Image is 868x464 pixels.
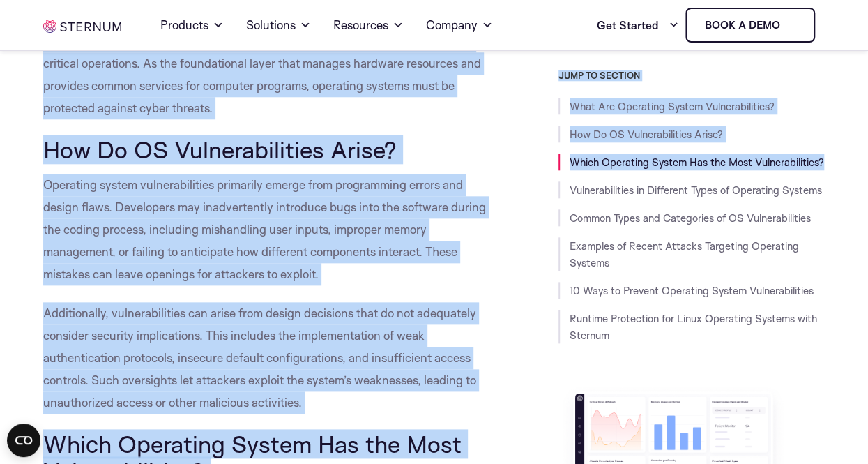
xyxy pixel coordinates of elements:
span: How Do OS Vulnerabilities Arise? [43,135,397,164]
h3: JUMP TO SECTION [558,70,825,81]
a: Which Operating System Has the Most Vulnerabilities? [570,156,824,169]
a: What Are Operating System Vulnerabilities? [570,100,775,113]
a: Examples of Recent Attacks Targeting Operating Systems [570,239,799,269]
a: Vulnerabilities in Different Types of Operating Systems [570,184,822,197]
span: Operating system vulnerabilities primarily emerge from programming errors and design flaws. Devel... [43,177,486,281]
button: Open CMP widget [7,424,40,457]
span: Additionally, vulnerabilities can arise from design decisions that do not adequately consider sec... [43,306,476,410]
a: Get Started [596,11,678,39]
a: Runtime Protection for Linux Operating Systems with Sternum [570,312,817,342]
a: Common Types and Categories of OS Vulnerabilities [570,211,811,225]
a: How Do OS Vulnerabilities Arise? [570,128,723,141]
a: Book a demo [685,8,815,43]
a: 10 Ways to Prevent Operating System Vulnerabilities [570,284,814,297]
img: sternum iot [43,20,121,33]
span: The impact of exploiting these vulnerabilities ranges from minor disturbances to global-scale bre... [43,11,481,115]
img: sternum iot [785,20,796,31]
